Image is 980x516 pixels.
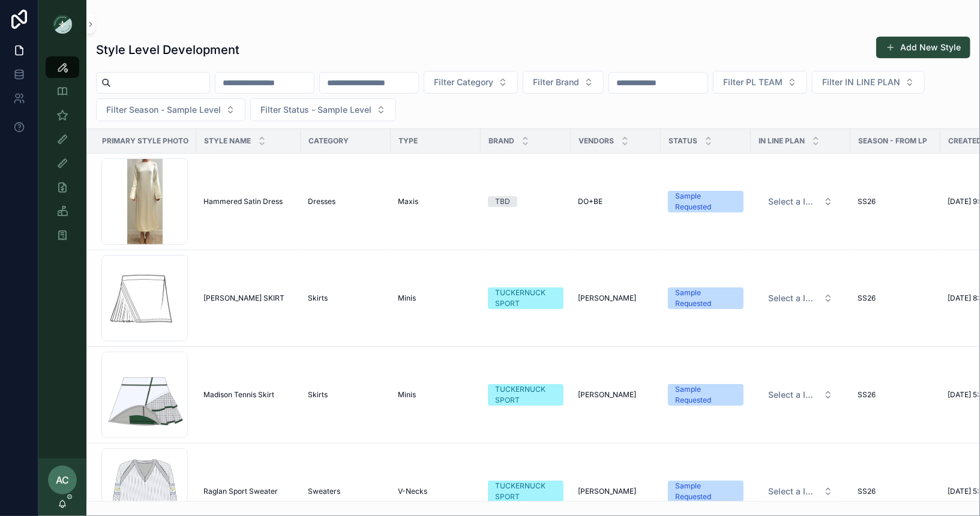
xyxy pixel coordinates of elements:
[669,136,697,146] span: Status
[488,136,514,146] span: Brand
[488,196,564,207] a: TBD
[523,71,604,94] button: Select Button
[308,390,328,400] span: Skirts
[424,71,518,94] button: Select Button
[203,197,293,206] a: Hammered Satin Dress
[488,287,564,309] a: TUCKERNUCK SPORT
[768,485,819,497] span: Select a IN LINE PLAN
[106,104,221,116] span: Filter Season - Sample Level
[768,196,819,208] span: Select a IN LINE PLAN
[398,390,473,400] a: Minis
[398,487,427,496] span: V-Necks
[858,390,933,400] a: SS26
[250,98,396,121] button: Select Button
[495,481,556,502] div: TUCKERNUCK SPORT
[56,473,69,487] span: AC
[668,287,744,309] a: Sample Requested
[858,487,876,496] span: SS26
[203,197,283,206] span: Hammered Satin Dress
[308,293,383,303] a: Skirts
[668,191,744,212] a: Sample Requested
[203,487,278,496] span: Raglan Sport Sweater
[876,37,970,58] button: Add New Style
[668,384,744,406] a: Sample Requested
[260,104,371,116] span: Filter Status - Sample Level
[398,390,416,400] span: Minis
[758,287,843,310] a: Select Button
[858,136,927,146] span: Season - From LP
[398,197,473,206] a: Maxis
[578,293,654,303] a: [PERSON_NAME]
[668,481,744,502] a: Sample Requested
[308,136,349,146] span: Category
[759,287,843,309] button: Select Button
[759,481,843,502] button: Select Button
[759,191,843,212] button: Select Button
[495,287,556,309] div: TUCKERNUCK SPORT
[675,191,736,212] div: Sample Requested
[308,197,383,206] a: Dresses
[578,293,636,303] span: [PERSON_NAME]
[768,292,819,304] span: Select a IN LINE PLAN
[723,76,783,88] span: Filter PL TEAM
[758,480,843,503] a: Select Button
[858,390,876,400] span: SS26
[96,41,239,58] h1: Style Level Development
[495,196,510,207] div: TBD
[398,293,473,303] a: Minis
[308,197,335,206] span: Dresses
[203,293,284,303] span: [PERSON_NAME] SKIRT
[858,487,933,496] a: SS26
[398,293,416,303] span: Minis
[53,14,72,34] img: App logo
[713,71,807,94] button: Select Button
[578,487,654,496] a: [PERSON_NAME]
[398,197,418,206] span: Maxis
[578,197,654,206] a: DO+BE
[203,487,293,496] a: Raglan Sport Sweater
[398,136,418,146] span: Type
[858,197,933,206] a: SS26
[102,136,188,146] span: Primary Style Photo
[96,98,245,121] button: Select Button
[578,390,636,400] span: [PERSON_NAME]
[203,293,293,303] a: [PERSON_NAME] SKIRT
[203,390,293,400] a: Madison Tennis Skirt
[533,76,579,88] span: Filter Brand
[308,293,328,303] span: Skirts
[675,384,736,406] div: Sample Requested
[308,487,383,496] a: Sweaters
[578,390,654,400] a: [PERSON_NAME]
[759,136,805,146] span: IN LINE PLAN
[675,287,736,309] div: Sample Requested
[308,390,383,400] a: Skirts
[398,487,473,496] a: V-Necks
[38,48,86,262] div: scrollable content
[579,136,614,146] span: Vendors
[768,389,819,401] span: Select a IN LINE PLAN
[204,136,251,146] span: Style Name
[488,481,564,502] a: TUCKERNUCK SPORT
[858,293,933,303] a: SS26
[488,384,564,406] a: TUCKERNUCK SPORT
[758,190,843,213] a: Select Button
[578,197,603,206] span: DO+BE
[495,384,556,406] div: TUCKERNUCK SPORT
[758,383,843,406] a: Select Button
[822,76,900,88] span: Filter IN LINE PLAN
[203,390,274,400] span: Madison Tennis Skirt
[308,487,340,496] span: Sweaters
[434,76,493,88] span: Filter Category
[812,71,925,94] button: Select Button
[858,197,876,206] span: SS26
[759,384,843,406] button: Select Button
[675,481,736,502] div: Sample Requested
[578,487,636,496] span: [PERSON_NAME]
[858,293,876,303] span: SS26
